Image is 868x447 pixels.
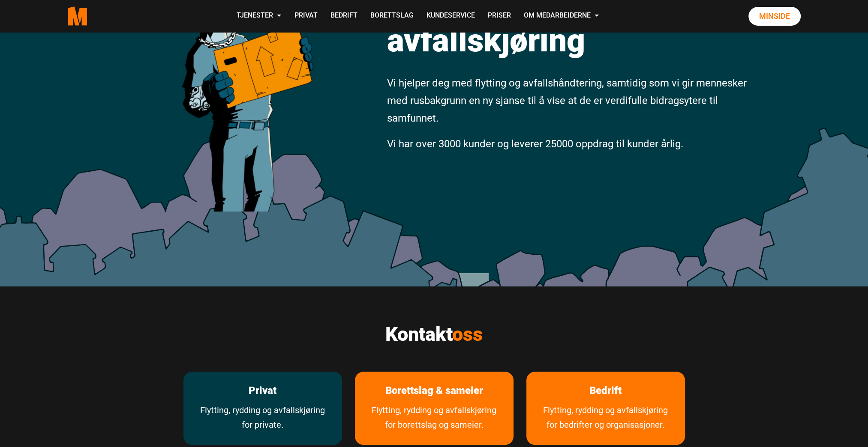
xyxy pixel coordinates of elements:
a: les mer om Bedrift [577,372,634,410]
a: Minside [748,7,801,26]
a: Borettslag [363,1,420,31]
a: Om Medarbeiderne [517,1,605,31]
span: oss [452,323,483,346]
a: Flytting, rydding og avfallskjøring for private. [183,403,342,445]
h2: Kontakt [183,323,685,346]
span: Vi hjelper deg med flytting og avfallshåndtering, samtidig som vi gir mennesker med rusbakgrunn e... [387,77,747,124]
a: les mer om Privat [236,372,289,410]
a: Kundeservice [420,1,481,31]
a: Les mer om Borettslag & sameier [372,372,496,410]
span: Vi har over 3000 kunder og leverer 25000 oppdrag til kunder årlig. [387,138,683,150]
a: Tjenester vi tilbyr bedrifter og organisasjoner [526,403,685,445]
a: Tjenester for borettslag og sameier [355,403,514,445]
a: Priser [481,1,517,31]
a: Bedrift [324,1,363,31]
a: Tjenester [230,1,288,31]
a: Privat [288,1,324,31]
